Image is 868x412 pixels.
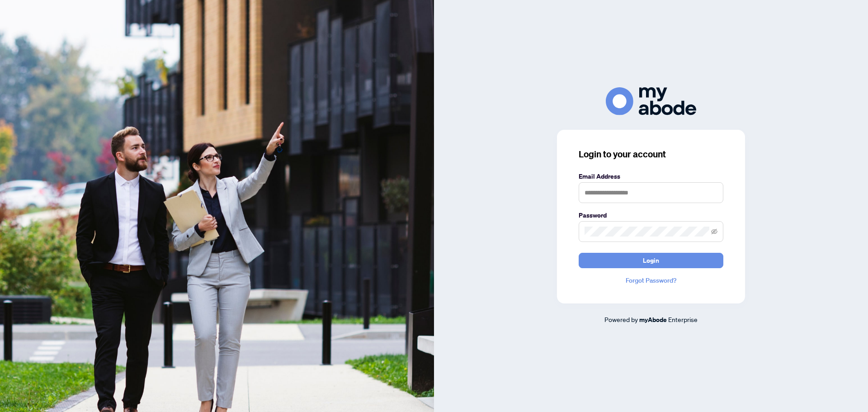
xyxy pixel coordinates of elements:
[711,228,717,235] span: eye-invisible
[604,315,638,323] span: Powered by
[643,253,659,268] span: Login
[579,210,723,220] label: Password
[579,171,723,181] label: Email Address
[579,148,723,161] h3: Login to your account
[579,253,723,268] button: Login
[579,275,723,285] a: Forgot Password?
[639,315,667,325] a: myAbode
[668,315,698,323] span: Enterprise
[606,87,696,115] img: ma-logo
